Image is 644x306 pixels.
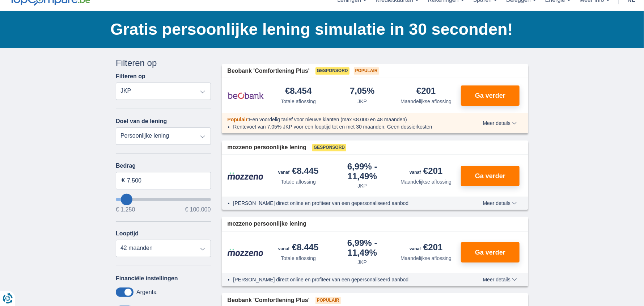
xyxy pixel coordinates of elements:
[483,121,517,126] span: Meer details
[185,207,211,213] span: € 100.000
[278,243,318,253] div: €8.445
[233,276,457,283] li: [PERSON_NAME] direct online en profiteer van een gepersonaliseerd aanbod
[116,57,211,69] div: Filteren op
[483,201,517,206] span: Meer details
[475,92,505,99] span: Ga verder
[228,117,248,122] span: Populair
[410,167,442,177] div: €201
[278,167,318,177] div: €8.445
[228,87,264,105] img: product.pl.alt Beobank
[228,67,310,75] span: Beobank 'Comfortlening Plus'
[333,239,391,257] div: 6,99%
[357,259,367,266] div: JKP
[478,200,522,206] button: Meer details
[233,200,457,207] li: [PERSON_NAME] direct online en profiteer van een gepersonaliseerd aanbod
[281,98,316,105] div: Totale aflossing
[249,117,407,122] span: Een voordelig tarief voor nieuwe klanten (max €8.000 en 48 maanden)
[410,243,442,253] div: €201
[116,207,135,213] span: € 1.250
[122,176,125,185] span: €
[116,163,211,169] label: Bedrag
[116,275,178,282] label: Financiële instellingen
[228,296,310,305] span: Beobank 'Comfortlening Plus'
[416,87,436,96] div: €201
[281,178,316,185] div: Totale aflossing
[461,85,520,106] button: Ga verder
[357,98,367,105] div: JKP
[350,87,374,96] div: 7,05%
[401,178,452,185] div: Maandelijkse aflossing
[475,249,505,256] span: Ga verder
[315,67,349,75] span: Gesponsord
[116,73,145,80] label: Filteren op
[354,67,379,75] span: Populair
[461,166,520,186] button: Ga verder
[401,98,452,105] div: Maandelijkse aflossing
[483,277,517,282] span: Meer details
[222,116,462,123] div: :
[228,143,307,152] span: mozzeno persoonlijke lening
[228,220,307,228] span: mozzeno persoonlijke lening
[312,144,346,151] span: Gesponsord
[233,123,457,130] li: Rentevoet van 7,05% JKP voor een looptijd tot en met 30 maanden; Geen dossierkosten
[116,230,139,237] label: Looptijd
[333,162,391,181] div: 6,99%
[478,120,522,126] button: Meer details
[357,182,367,189] div: JKP
[281,255,316,262] div: Totale aflossing
[461,242,520,263] button: Ga verder
[401,255,452,262] div: Maandelijkse aflossing
[478,277,522,282] button: Meer details
[116,118,167,125] label: Doel van de lening
[228,172,264,180] img: product.pl.alt Mozzeno
[116,198,211,201] input: wantToBorrow
[285,87,312,96] div: €8.454
[228,248,264,256] img: product.pl.alt Mozzeno
[315,297,341,304] span: Populair
[110,18,528,41] h1: Gratis persoonlijke lening simulatie in 30 seconden!
[475,173,505,179] span: Ga verder
[136,289,157,295] label: Argenta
